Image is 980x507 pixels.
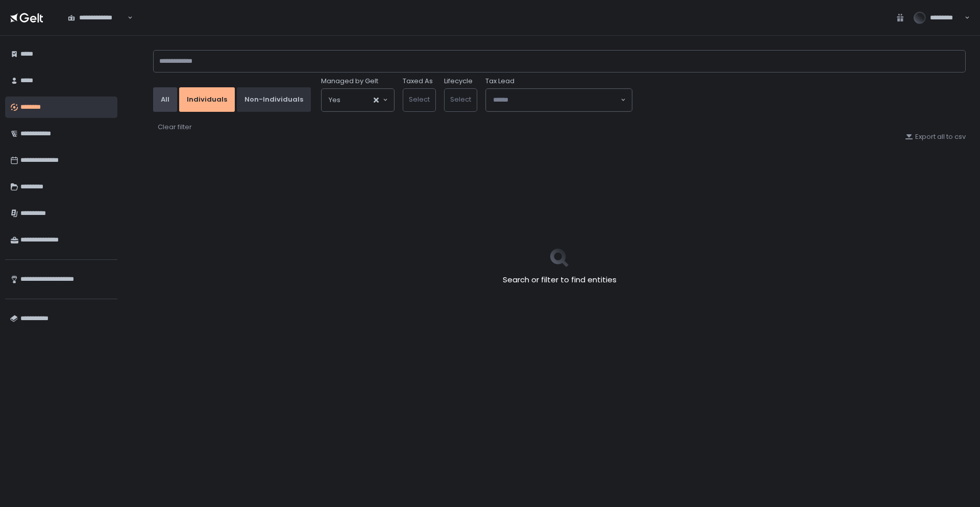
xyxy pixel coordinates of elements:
input: Search for option [340,95,373,105]
span: Managed by Gelt [321,77,378,86]
button: Export all to csv [905,132,966,141]
div: Search for option [61,7,133,29]
span: Select [409,94,430,104]
div: Individuals [187,95,227,104]
label: Lifecycle [444,77,473,86]
div: Non-Individuals [244,95,303,104]
button: Clear Selected [374,98,379,103]
button: All [153,87,177,112]
input: Search for option [493,95,620,105]
span: Select [450,94,471,104]
div: All [161,95,169,104]
button: Individuals [179,87,235,112]
div: Clear filter [158,123,192,132]
button: Clear filter [157,122,192,132]
span: Tax Lead [485,77,514,86]
div: Search for option [322,89,394,111]
span: Yes [329,95,340,105]
h2: Search or filter to find entities [503,274,617,286]
label: Taxed As [403,77,433,86]
div: Search for option [486,89,632,111]
button: Non-Individuals [237,87,311,112]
